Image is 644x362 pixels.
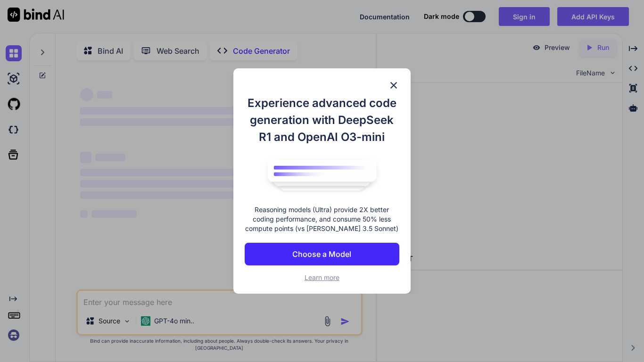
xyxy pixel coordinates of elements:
[245,205,399,233] p: Reasoning models (Ultra) provide 2X better coding performance, and consume 50% less compute point...
[292,248,351,260] p: Choose a Model
[388,80,399,91] img: close
[245,95,399,146] h1: Experience advanced code generation with DeepSeek R1 and OpenAI O3-mini
[305,273,339,281] span: Learn more
[245,243,399,265] button: Choose a Model
[261,155,383,196] img: bind logo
